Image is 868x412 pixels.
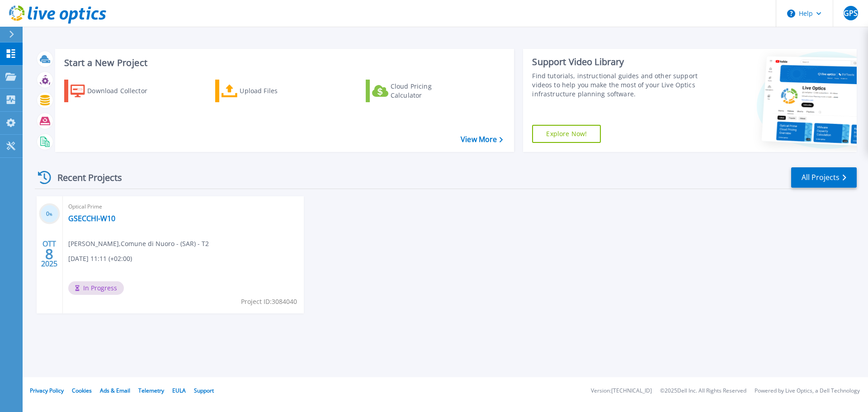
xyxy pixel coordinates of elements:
a: Telemetry [138,387,164,394]
a: Support [194,387,214,394]
span: In Progress [68,281,124,295]
span: [PERSON_NAME] , Comune di Nuoro - (SAR) - T2 [68,239,209,249]
a: EULA [172,387,186,394]
span: GPS [844,9,858,17]
li: Powered by Live Optics, a Dell Technology [755,388,860,394]
a: Upload Files [215,80,316,102]
div: Cloud Pricing Calculator [391,82,463,100]
span: Project ID: 3084040 [241,297,297,307]
a: Cloud Pricing Calculator [366,80,467,102]
div: Upload Files [240,82,312,100]
a: Privacy Policy [30,387,64,394]
a: All Projects [791,167,857,188]
div: Support Video Library [532,56,702,68]
h3: 0 [39,209,60,219]
a: Ads & Email [100,387,130,394]
div: OTT 2025 [41,237,58,270]
h3: Start a New Project [64,58,503,68]
li: © 2025 Dell Inc. All Rights Reserved [660,388,746,394]
span: Optical Prime [68,202,298,212]
span: % [49,212,52,217]
div: Download Collector [87,82,160,100]
div: Find tutorials, instructional guides and other support videos to help you make the most of your L... [532,71,702,99]
a: Explore Now! [532,125,601,143]
span: 8 [45,250,53,258]
a: GSECCHI-W10 [68,214,115,223]
a: Download Collector [64,80,165,102]
li: Version: [TECHNICAL_ID] [591,388,652,394]
a: Cookies [72,387,92,394]
a: View More [461,135,503,144]
div: Recent Projects [35,166,134,189]
span: [DATE] 11:11 (+02:00) [68,254,132,264]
